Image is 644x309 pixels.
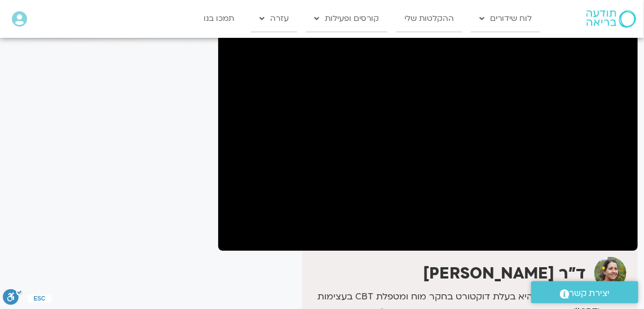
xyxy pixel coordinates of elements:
[251,6,297,32] a: עזרה
[586,10,636,27] img: תודעה בריאה
[531,281,638,303] a: יצירת קשר
[570,286,610,301] span: יצירת קשר
[195,6,242,32] a: תמכו בנו
[471,6,540,32] a: לוח שידורים
[306,6,387,32] a: קורסים ופעילות
[396,6,462,32] a: ההקלטות שלי
[594,257,627,289] img: ד"ר נועה אלבלדה
[423,263,586,284] strong: ד"ר [PERSON_NAME]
